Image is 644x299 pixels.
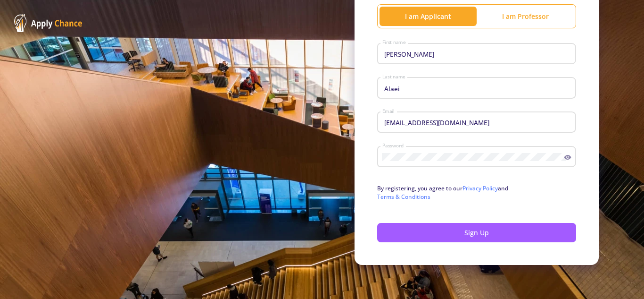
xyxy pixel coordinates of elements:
[380,11,477,21] div: I am Applicant
[14,14,83,32] img: ApplyChance Logo
[462,184,498,192] a: Privacy Policy
[377,193,430,201] a: Terms & Conditions
[377,223,576,242] button: Sign Up
[377,184,576,201] p: By registering, you agree to our and
[477,11,574,21] div: I am Professor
